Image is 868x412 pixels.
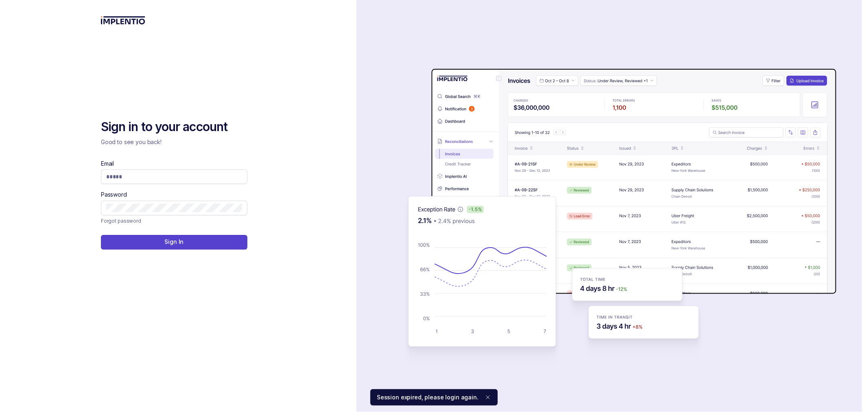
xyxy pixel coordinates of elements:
[101,160,114,168] label: Email
[101,119,247,135] h2: Sign in to your account
[101,16,145,24] img: logo
[377,393,479,401] p: Session expired, please login again.
[379,43,839,369] img: signin-background.svg
[101,138,247,146] p: Good to see you back!
[164,238,184,246] p: Sign In
[101,217,141,225] p: Forgot password
[101,235,247,250] button: Sign In
[101,191,127,199] label: Password
[101,217,141,225] a: Link Forgot password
